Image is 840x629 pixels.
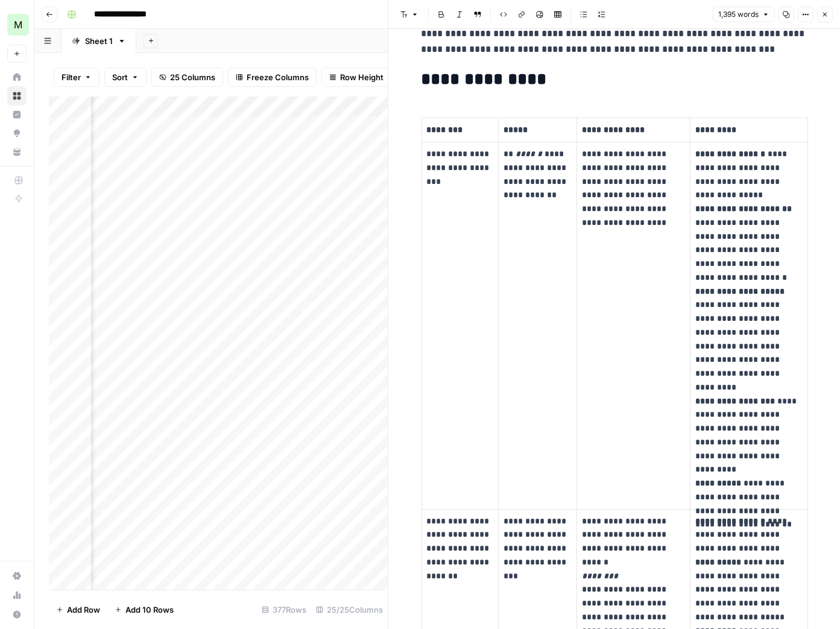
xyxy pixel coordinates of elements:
[7,10,27,40] button: Workspace: Mailjet
[247,71,309,83] span: Freeze Columns
[7,605,27,624] button: Help + Support
[7,142,27,162] a: Your Data
[112,71,128,83] span: Sort
[67,604,100,616] span: Add Row
[718,9,759,20] span: 1,395 words
[170,71,215,83] span: 25 Columns
[7,124,27,143] a: Opportunities
[125,604,174,616] span: Add 10 Rows
[7,105,27,124] a: Insights
[62,71,81,83] span: Filter
[54,68,99,87] button: Filter
[107,600,181,619] button: Add 10 Rows
[713,7,775,22] button: 1,395 words
[14,17,22,32] span: M
[151,68,223,87] button: 25 Columns
[340,71,384,83] span: Row Height
[321,68,391,87] button: Row Height
[85,35,113,47] div: Sheet 1
[104,68,147,87] button: Sort
[7,586,27,605] a: Usage
[228,68,317,87] button: Freeze Columns
[7,68,27,87] a: Home
[257,600,311,619] div: 377 Rows
[7,566,27,586] a: Settings
[311,600,388,619] div: 25/25 Columns
[7,86,27,106] a: Browse
[62,29,136,53] a: Sheet 1
[49,600,107,619] button: Add Row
